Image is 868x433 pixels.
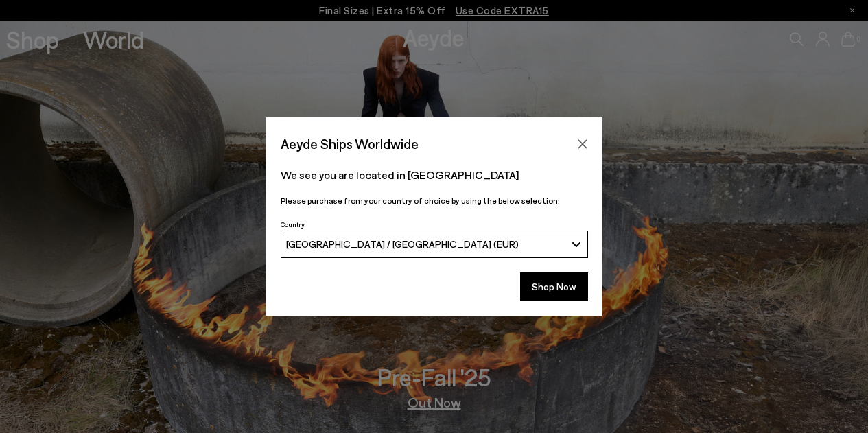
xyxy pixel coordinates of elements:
[281,220,305,229] span: Country
[286,238,519,250] span: [GEOGRAPHIC_DATA] / [GEOGRAPHIC_DATA] (EUR)
[281,132,419,156] span: Aeyde Ships Worldwide
[281,167,588,183] p: We see you are located in [GEOGRAPHIC_DATA]
[281,194,588,207] p: Please purchase from your country of choice by using the below selection:
[520,272,588,301] button: Shop Now
[572,134,593,154] button: Close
